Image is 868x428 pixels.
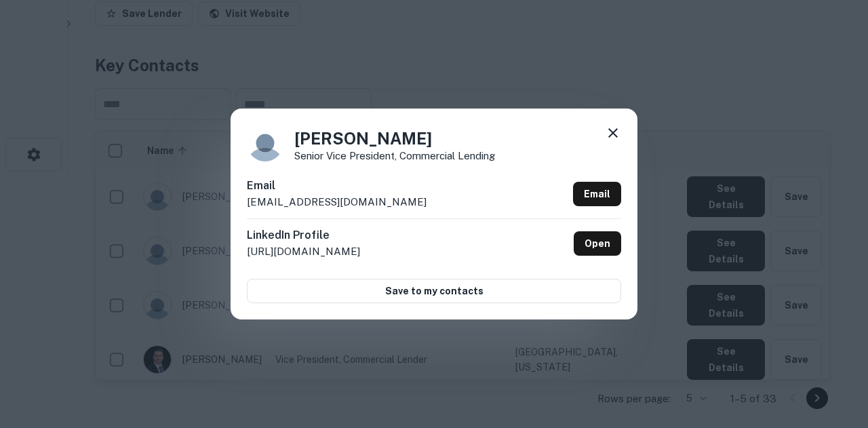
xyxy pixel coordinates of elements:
h6: Email [247,178,427,194]
h4: [PERSON_NAME] [294,126,495,151]
button: Save to my contacts [247,279,621,303]
img: 9c8pery4andzj6ohjkjp54ma2 [247,125,283,161]
h6: LinkedIn Profile [247,227,360,244]
p: Senior Vice President, Commercial Lending [294,151,495,161]
p: [URL][DOMAIN_NAME] [247,244,360,260]
a: Email [573,182,621,206]
a: Open [574,231,621,256]
p: [EMAIL_ADDRESS][DOMAIN_NAME] [247,194,427,210]
iframe: Chat Widget [800,319,868,385]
